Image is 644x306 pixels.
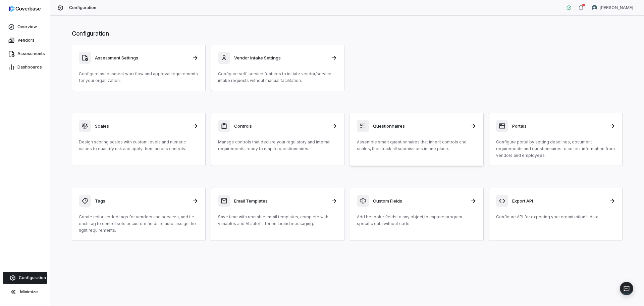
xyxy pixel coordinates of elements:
span: Configuration [19,275,46,280]
p: Create color-coded tags for vendors and services, and tie each tag to control sets or custom fiel... [79,214,199,234]
span: Dashboards [17,64,42,70]
a: Dashboards [1,61,49,73]
span: Vendors [17,38,35,43]
a: ScalesDesign scoring scales with custom levels and numeric values to quantify risk and apply them... [72,113,206,166]
a: TagsCreate color-coded tags for vendors and services, and tie each tag to control sets or custom ... [72,188,206,241]
p: Configure assessment workflow and approval requirements for your organization. [79,71,199,84]
h3: Controls [234,123,327,129]
span: [PERSON_NAME] [600,5,633,10]
h3: Scales [95,123,188,129]
h3: Custom Fields [373,198,466,204]
a: ControlsManage controls that declare your regulatory and internal requirements, ready to map to q... [211,113,345,166]
button: Minimize [3,285,47,299]
a: Vendor Intake SettingsConfigure self-service features to initiate vendor/service intake requests ... [211,45,345,91]
a: PortalsConfigure portal by setting deadlines, document requirements and questionnaires to collect... [489,113,623,166]
h3: Assessment Settings [95,55,188,61]
h3: Portals [512,123,605,129]
span: Configuration [69,5,97,10]
img: Brittany Durbin avatar [592,5,597,10]
a: Custom FieldsAdd bespoke fields to any object to capture program-specific data without code. [350,188,484,241]
p: Configure self-service features to initiate vendor/service intake requests without manual facilit... [218,71,338,84]
span: Minimize [20,289,38,295]
p: Assemble smart questionnaires that inherit controls and scales, then track all submissions in one... [357,139,477,152]
p: Add bespoke fields to any object to capture program-specific data without code. [357,214,477,227]
h3: Vendor Intake Settings [234,55,327,61]
h3: Export API [512,198,605,204]
a: Assessments [1,48,49,60]
span: Assessments [17,51,45,56]
img: Coverbase logo [9,5,41,12]
p: Configure portal by setting deadlines, document requirements and questionnaires to collect inform... [496,139,616,159]
a: Assessment SettingsConfigure assessment workflow and approval requirements for your organization. [72,45,206,91]
span: Overview [17,24,37,30]
a: Configuration [3,272,47,284]
h3: Email Templates [234,198,327,204]
a: Overview [1,21,49,33]
h1: Configuration [72,29,623,38]
a: Vendors [1,34,49,46]
a: QuestionnairesAssemble smart questionnaires that inherit controls and scales, then track all subm... [350,113,484,166]
button: Brittany Durbin avatar[PERSON_NAME] [588,3,637,13]
p: Manage controls that declare your regulatory and internal requirements, ready to map to questionn... [218,139,338,152]
h3: Tags [95,198,188,204]
h3: Questionnaires [373,123,466,129]
p: Design scoring scales with custom levels and numeric values to quantify risk and apply them acros... [79,139,199,152]
p: Configure API for exporting your organization's data. [496,214,616,220]
a: Email TemplatesSave time with reusable email templates, complete with variables and AI autofill f... [211,188,345,241]
a: Export APIConfigure API for exporting your organization's data. [489,188,623,241]
p: Save time with reusable email templates, complete with variables and AI autofill for on-brand mes... [218,214,338,227]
